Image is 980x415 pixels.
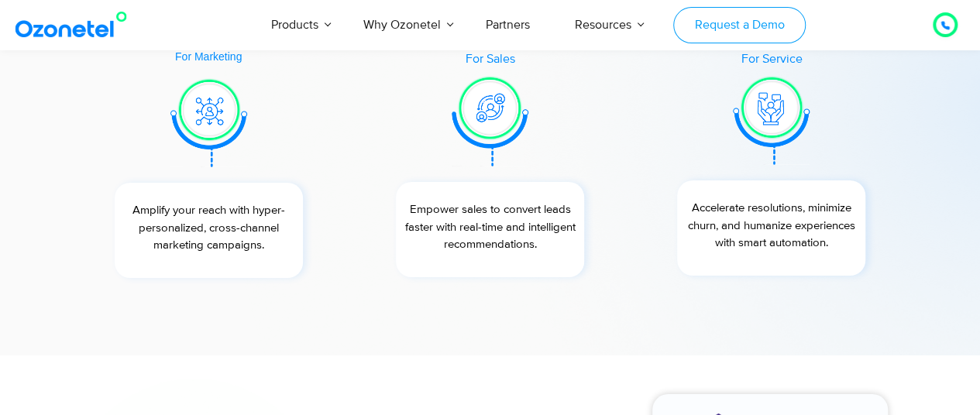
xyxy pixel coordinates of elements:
div: For Marketing [99,51,318,62]
div: For Sales [380,53,600,65]
a: Request a Demo [673,7,806,43]
p: Amplify your reach with hyper-personalized, cross-channel marketing campaigns. [122,202,295,255]
div: For Service [662,53,881,65]
p: Accelerate resolutions, minimize churn, and humanize experiences with smart automation. [685,200,858,252]
p: Empower sales to convert leads faster with real-time and intelligent recommendations. [404,201,576,254]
